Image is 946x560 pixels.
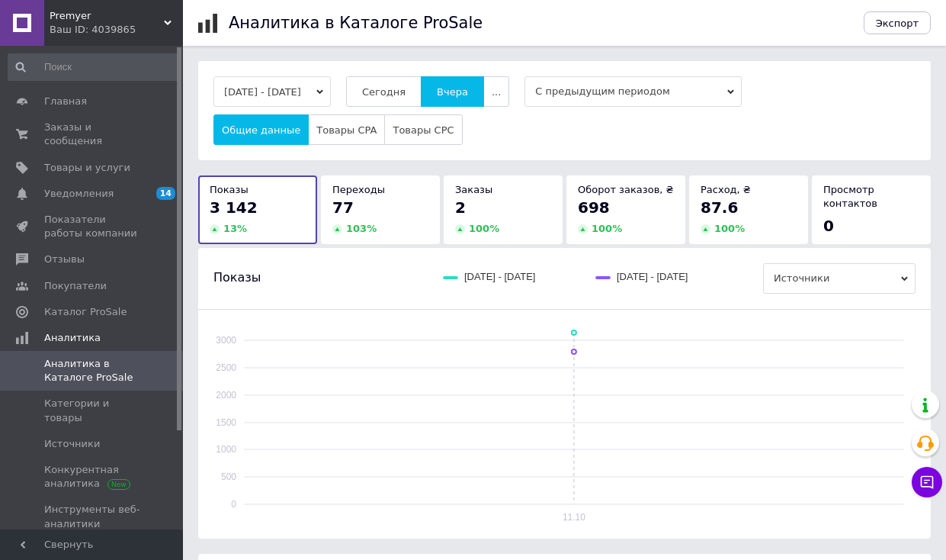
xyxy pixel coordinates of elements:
[455,184,492,195] span: Заказы
[384,114,462,145] button: Товары CPC
[469,223,499,234] span: 100 %
[563,512,585,523] text: 11.10
[44,121,141,148] span: Заказы и сообщения
[332,184,385,195] span: Переходы
[701,184,751,195] span: Расход, ₴
[44,305,127,319] span: Каталог ProSale
[213,114,309,145] button: Общие данные
[216,335,236,346] text: 3000
[44,503,141,530] span: Инструменты веб-аналитики
[316,124,377,136] span: Товары CPA
[455,198,466,217] span: 2
[483,76,509,107] button: ...
[156,187,175,200] span: 14
[44,357,141,385] span: Аналитика в Каталоге ProSale
[44,397,141,424] span: Категории и товары
[213,269,261,286] span: Показы
[222,124,300,136] span: Общие данные
[332,198,354,217] span: 77
[308,114,385,145] button: Товары CPA
[524,76,742,107] span: С предыдущим периодом
[216,390,236,401] text: 2000
[44,187,114,201] span: Уведомления
[229,14,483,32] h1: Аналитика в Каталоге ProSale
[44,213,141,240] span: Показатели работы компании
[50,23,183,37] div: Ваш ID: 4039865
[823,184,877,209] span: Просмотр контактов
[44,95,87,108] span: Главная
[701,198,738,217] span: 87.6
[44,331,101,345] span: Аналитика
[210,184,249,195] span: Показы
[578,184,674,195] span: Оборот заказов, ₴
[221,471,236,482] text: 500
[714,223,745,234] span: 100 %
[213,76,331,107] button: [DATE] - [DATE]
[44,161,130,175] span: Товары и услуги
[44,463,141,491] span: Конкурентная аналитика
[492,86,501,98] span: ...
[421,76,484,107] button: Вчера
[362,86,406,98] span: Сегодня
[44,253,85,266] span: Отзывы
[592,223,622,234] span: 100 %
[44,437,100,451] span: Источники
[437,86,468,98] span: Вчера
[216,417,236,428] text: 1500
[346,76,422,107] button: Сегодня
[223,223,247,234] span: 13 %
[393,124,454,136] span: Товары CPC
[346,223,377,234] span: 103 %
[210,198,258,217] span: 3 142
[216,444,236,455] text: 1000
[8,53,180,81] input: Поиск
[823,217,834,235] span: 0
[912,467,942,497] button: Чат с покупателем
[50,9,164,23] span: Premyer
[231,499,236,510] text: 0
[763,263,916,294] span: Источники
[44,279,107,293] span: Покупатели
[864,11,931,34] button: Экспорт
[876,18,919,29] span: Экспорт
[216,362,236,373] text: 2500
[578,198,610,217] span: 698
